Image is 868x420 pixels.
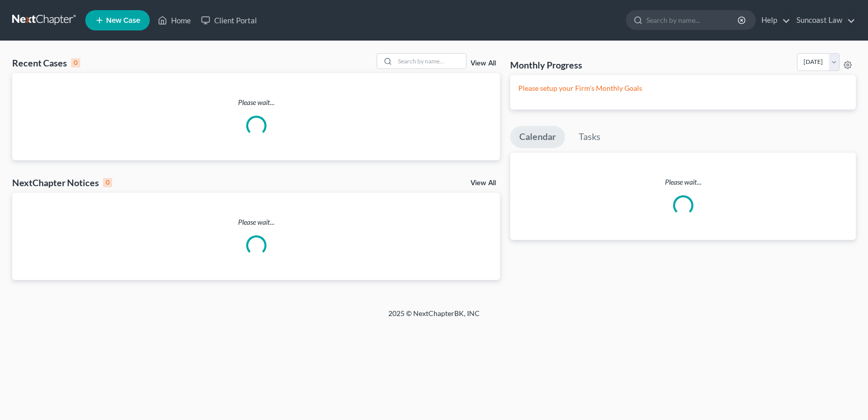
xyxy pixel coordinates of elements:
[510,177,856,187] p: Please wait...
[71,58,80,67] div: 0
[570,126,610,148] a: Tasks
[12,57,80,69] div: Recent Cases
[471,60,496,67] a: View All
[145,308,723,327] div: 2025 © NextChapterBK, INC
[646,11,739,29] input: Search by name...
[196,11,262,29] a: Client Portal
[510,59,582,71] h3: Monthly Progress
[471,180,496,187] a: View All
[12,217,500,227] p: Please wait...
[791,11,855,29] a: Suncoast Law
[103,178,112,187] div: 0
[153,11,196,29] a: Home
[510,126,565,148] a: Calendar
[106,17,140,24] span: New Case
[518,83,848,93] p: Please setup your Firm's Monthly Goals
[756,11,790,29] a: Help
[12,97,500,108] p: Please wait...
[395,54,466,68] input: Search by name...
[12,177,112,189] div: NextChapter Notices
